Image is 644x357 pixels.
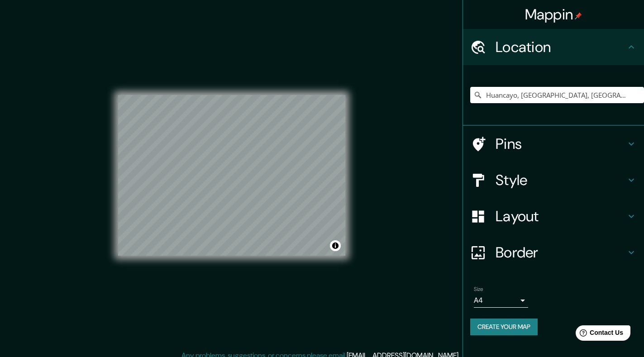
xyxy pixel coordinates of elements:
[496,38,626,56] h4: Location
[474,286,483,293] label: Size
[496,135,626,153] h4: Pins
[474,293,528,308] div: A4
[525,5,582,24] h4: Mappin
[463,126,644,162] div: Pins
[463,29,644,65] div: Location
[496,207,626,225] h4: Layout
[463,198,644,234] div: Layout
[496,243,626,262] h4: Border
[463,162,644,198] div: Style
[330,240,341,251] button: Toggle attribution
[470,87,644,103] input: Pick your city or area
[463,234,644,271] div: Border
[575,12,582,19] img: pin-icon.png
[563,322,634,347] iframe: Help widget launcher
[496,171,626,189] h4: Style
[470,319,538,335] button: Create your map
[118,95,345,256] canvas: Map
